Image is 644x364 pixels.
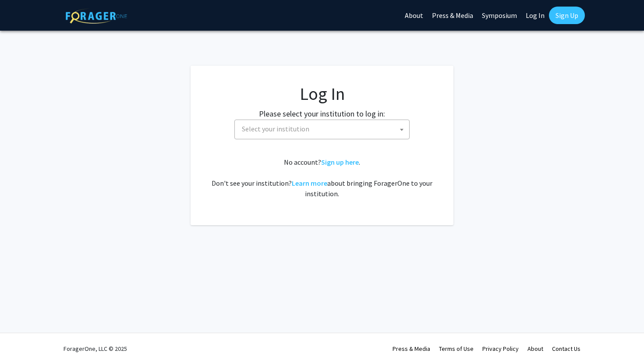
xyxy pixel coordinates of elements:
[393,345,430,353] a: Press & Media
[527,345,543,353] a: About
[242,124,309,133] span: Select your institution
[321,158,359,166] a: Sign up here
[208,157,436,199] div: No account? . Don't see your institution? about bringing ForagerOne to your institution.
[292,179,327,187] a: Learn more about bringing ForagerOne to your institution
[552,345,580,353] a: Contact Us
[208,83,436,104] h1: Log In
[482,345,519,353] a: Privacy Policy
[66,8,127,24] img: ForagerOne Logo
[259,108,385,120] label: Please select your institution to log in:
[238,120,409,138] span: Select your institution
[64,333,127,364] div: ForagerOne, LLC © 2025
[234,120,410,139] span: Select your institution
[549,7,585,24] a: Sign Up
[439,345,474,353] a: Terms of Use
